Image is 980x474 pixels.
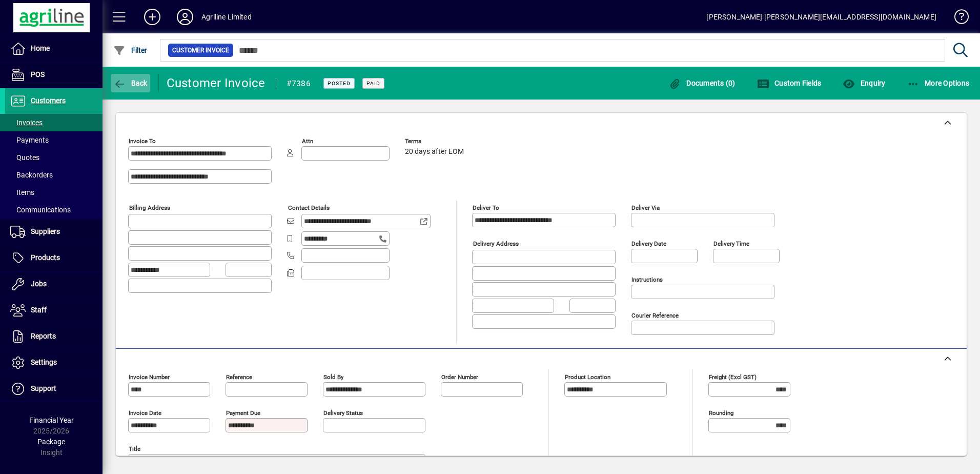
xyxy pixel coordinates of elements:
a: Invoices [5,114,103,131]
span: Documents (0) [669,79,736,87]
button: Custom Fields [754,74,824,92]
mat-label: Product location [565,373,610,381]
div: [PERSON_NAME] [PERSON_NAME][EMAIL_ADDRESS][DOMAIN_NAME] [706,9,936,25]
mat-label: Reference [226,373,252,381]
span: Products [31,253,60,262]
mat-label: Deliver via [631,204,660,211]
span: Reports [31,332,56,340]
span: Enquiry [843,79,885,87]
span: Paid [366,80,380,87]
mat-label: Freight (excl GST) [709,373,757,381]
a: Settings [5,350,103,376]
span: Customers [31,96,66,105]
mat-label: Sold by [323,373,343,381]
span: Posted [328,80,351,87]
div: #7386 [287,75,311,92]
span: Customer Invoice [172,45,229,55]
a: Backorders [5,166,103,184]
a: Communications [5,201,103,219]
div: Agriline Limited [201,9,252,25]
span: Custom Fields [757,79,822,87]
span: Communications [10,206,71,214]
a: Reports [5,324,103,349]
mat-label: Delivery status [323,409,363,417]
button: Documents (0) [666,74,738,92]
mat-label: Order number [441,373,478,381]
a: Payments [5,131,103,149]
a: POS [5,62,103,88]
button: Enquiry [840,74,888,92]
span: Items [10,188,34,196]
mat-label: Delivery date [631,240,666,247]
span: Settings [31,358,57,366]
app-page-header-button: Back [103,74,159,92]
span: Filter [113,46,148,54]
span: Staff [31,306,47,314]
button: Back [111,74,150,92]
a: Items [5,184,103,201]
mat-label: Payment due [226,409,260,417]
mat-label: Courier Reference [631,312,679,319]
button: More Options [905,74,972,92]
a: Products [5,245,103,271]
a: Knowledge Base [947,2,967,35]
a: Quotes [5,149,103,166]
span: Invoices [10,118,43,127]
span: Terms [405,138,466,145]
span: More Options [907,79,970,87]
button: Profile [169,8,201,26]
a: Staff [5,298,103,323]
mat-label: Title [129,445,140,452]
div: Customer Invoice [167,75,266,91]
button: Add [136,8,169,26]
mat-label: Deliver To [473,204,499,211]
mat-label: Instructions [631,276,663,283]
span: POS [31,70,45,78]
mat-label: Rounding [709,409,733,417]
span: Financial Year [29,416,74,424]
span: Quotes [10,153,39,162]
span: Payments [10,136,49,144]
span: Backorders [10,171,53,179]
mat-label: Invoice date [129,409,161,417]
span: 20 days after EOM [405,148,464,156]
mat-label: Invoice To [129,137,156,145]
mat-label: Delivery time [713,240,749,247]
button: Filter [111,41,150,60]
span: Suppliers [31,227,60,235]
a: Jobs [5,271,103,297]
mat-label: Invoice number [129,373,170,381]
a: Home [5,36,103,62]
a: Suppliers [5,219,103,245]
span: Back [113,79,148,87]
span: Package [37,438,65,446]
span: Support [31,384,56,392]
mat-label: Attn [302,137,313,145]
span: Jobs [31,280,47,288]
span: Home [31,44,50,52]
a: Support [5,376,103,402]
